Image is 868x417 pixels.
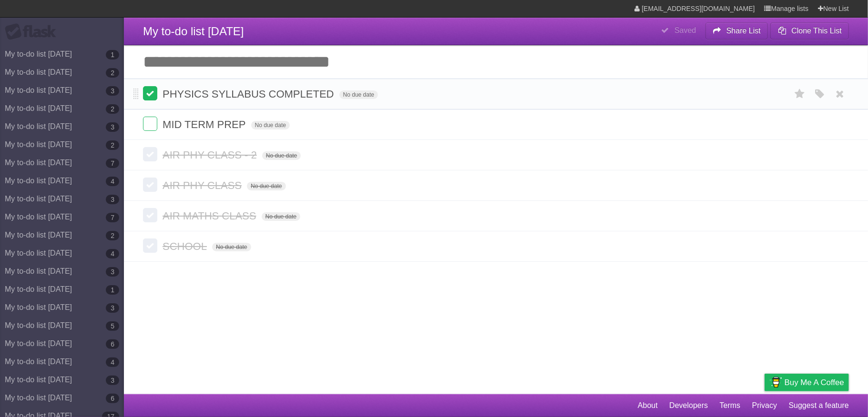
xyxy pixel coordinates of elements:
b: 3 [106,86,119,96]
label: Done [143,117,157,131]
b: 3 [106,122,119,132]
span: AIR MATHS CLASS [163,210,258,222]
div: Flask [5,23,62,40]
b: 3 [106,303,119,313]
button: Clone This List [770,22,849,40]
span: No due date [212,243,251,251]
b: 2 [106,104,119,114]
a: Suggest a feature [789,397,849,415]
b: 7 [106,159,119,168]
span: MID TERM PREP [163,119,248,130]
span: No due date [262,212,300,221]
b: 6 [106,394,119,403]
a: Buy me a coffee [765,374,849,391]
span: No due date [262,151,301,160]
b: 6 [106,339,119,349]
span: No due date [339,90,378,99]
label: Done [143,86,157,100]
b: Share List [726,27,761,35]
label: Done [143,238,157,253]
a: Privacy [752,397,777,415]
label: Done [143,178,157,192]
span: No due date [251,121,290,129]
b: 3 [106,376,119,385]
b: 4 [106,177,119,186]
span: SCHOOL [163,240,209,252]
b: 3 [106,267,119,277]
label: Done [143,147,157,161]
button: Share List [705,22,768,40]
b: Clone This List [791,27,842,35]
b: 4 [106,249,119,258]
span: My to-do list [DATE] [143,25,244,38]
span: Buy me a coffee [785,374,844,391]
b: 2 [106,68,119,78]
span: PHYSICS SYLLABUS COMPLETED [163,88,336,100]
b: Saved [674,26,696,34]
a: Terms [720,397,741,415]
span: AIR PHY CLASS [163,179,244,191]
label: Done [143,208,157,222]
b: 7 [106,213,119,222]
b: 2 [106,231,119,240]
a: Developers [669,397,708,415]
b: 1 [106,50,119,60]
span: AIR PHY CLASS - 2 [163,149,259,161]
a: About [638,397,658,415]
b: 4 [106,357,119,367]
span: No due date [247,182,286,190]
b: 5 [106,321,119,331]
b: 1 [106,285,119,295]
label: Star task [791,86,809,102]
b: 3 [106,195,119,204]
b: 2 [106,140,119,150]
label: Star task [791,117,809,132]
img: Buy me a coffee [769,374,782,390]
